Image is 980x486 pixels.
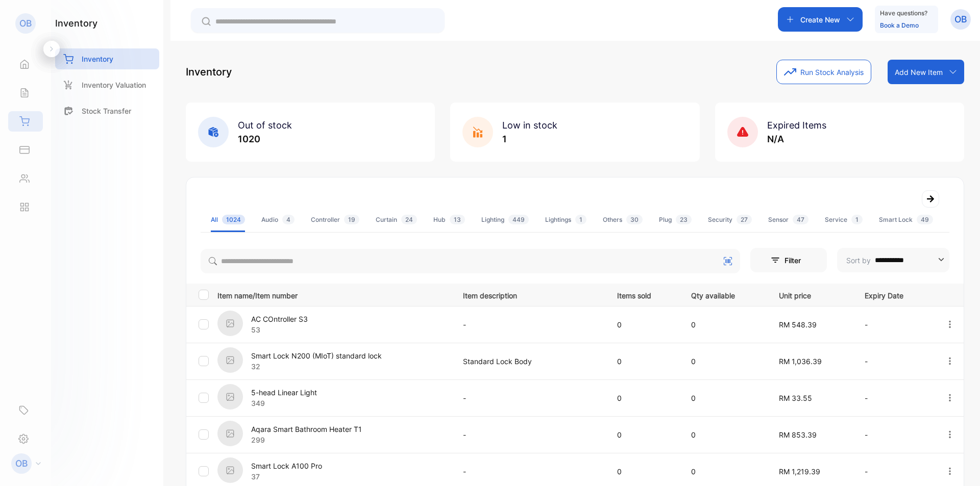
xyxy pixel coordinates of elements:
[401,215,417,224] span: 24
[82,54,113,64] p: Inventory
[508,215,529,224] span: 449
[691,288,757,301] p: Qty available
[575,215,586,224] span: 1
[282,215,295,224] span: 4
[376,215,417,224] div: Curtain
[251,350,382,361] p: Smart Lock N200 (MIoT) standard lock
[238,120,292,131] span: Out of stock
[481,215,529,224] div: Lighting
[217,288,450,301] p: Item name/Item number
[463,466,596,477] p: -
[251,434,362,445] p: 299
[617,393,671,403] p: 0
[779,357,822,366] span: RM 1,036.39
[691,393,757,403] p: 0
[55,100,159,121] a: Stock Transfer
[779,430,817,439] span: RM 853.39
[767,120,826,131] span: Expired Items
[846,255,871,266] p: Sort by
[800,14,840,25] p: Create New
[251,361,382,372] p: 32
[55,48,159,69] a: Inventory
[779,320,817,329] span: RM 548.39
[879,215,933,224] div: Smart Lock
[865,319,924,330] p: -
[251,398,317,408] p: 349
[251,324,308,335] p: 53
[19,17,32,30] p: OB
[217,347,243,373] img: item
[691,356,757,367] p: 0
[880,21,919,29] a: Book a Demo
[778,7,863,32] button: Create New
[865,288,924,301] p: Expiry Date
[617,319,671,330] p: 0
[617,429,671,440] p: 0
[691,319,757,330] p: 0
[55,16,97,30] h1: inventory
[626,215,643,224] span: 30
[222,215,245,224] span: 1024
[251,471,322,482] p: 37
[779,394,812,402] span: RM 33.55
[895,67,943,78] p: Add New Item
[865,393,924,403] p: -
[837,248,949,272] button: Sort by
[659,215,692,224] div: Plug
[463,429,596,440] p: -
[691,466,757,477] p: 0
[617,288,671,301] p: Items sold
[767,132,826,146] p: N/A
[851,215,863,224] span: 1
[917,215,933,224] span: 49
[865,466,924,477] p: -
[768,215,808,224] div: Sensor
[937,443,980,486] iframe: To enrich screen reader interactions, please activate Accessibility in Grammarly extension settings
[251,461,322,471] p: Smart Lock A100 Pro
[463,356,596,367] p: Standard Lock Body
[238,132,292,146] p: 1020
[450,215,465,224] span: 13
[676,215,692,224] span: 23
[82,80,146,90] p: Inventory Valuation
[251,424,362,434] p: Aqara Smart Bathroom Heater T1
[617,466,671,477] p: 0
[691,429,757,440] p: 0
[433,215,465,224] div: Hub
[776,60,871,84] button: Run Stock Analysis
[463,319,596,330] p: -
[793,215,808,224] span: 47
[217,457,243,483] img: item
[217,384,243,410] img: item
[217,311,243,336] img: item
[463,393,596,403] p: -
[708,215,752,224] div: Security
[211,215,245,224] div: All
[880,8,927,18] p: Have questions?
[261,215,295,224] div: Audio
[344,215,359,224] span: 19
[186,64,232,80] p: Inventory
[617,356,671,367] p: 0
[825,215,863,224] div: Service
[545,215,586,224] div: Lightings
[251,387,317,398] p: 5-head Linear Light
[954,13,967,26] p: OB
[779,467,820,476] span: RM 1,219.39
[737,215,752,224] span: 27
[15,457,28,470] p: OB
[950,7,971,32] button: OB
[502,132,557,146] p: 1
[603,215,643,224] div: Others
[217,421,243,446] img: item
[311,215,359,224] div: Controller
[82,106,131,116] p: Stock Transfer
[463,288,596,301] p: Item description
[502,120,557,131] span: Low in stock
[251,314,308,324] p: AC COntroller S3
[779,288,844,301] p: Unit price
[55,74,159,95] a: Inventory Valuation
[865,356,924,367] p: -
[865,429,924,440] p: -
